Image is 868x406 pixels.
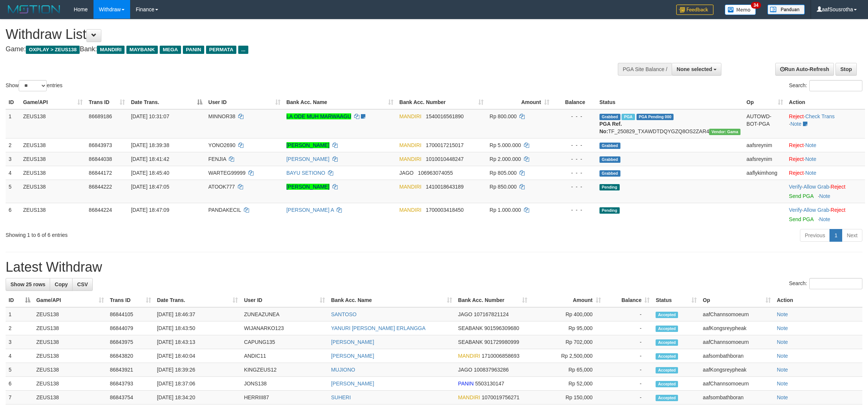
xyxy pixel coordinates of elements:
[656,353,678,360] span: Accepted
[677,66,712,72] span: None selected
[154,363,241,377] td: [DATE] 18:39:26
[6,391,33,405] td: 7
[399,142,421,148] span: MANDIRI
[6,228,356,239] div: Showing 1 to 6 of 6 entries
[484,339,519,345] span: Copy 901729980999 to clipboard
[154,377,241,391] td: [DATE] 18:37:06
[396,95,487,109] th: Bank Acc. Number: activate to sort column ascending
[700,335,774,349] td: aafChannsomoeurn
[490,170,516,176] span: Rp 805.000
[458,353,480,359] span: MANDIRI
[126,46,158,54] span: MAYBANK
[676,4,714,15] img: Feedback.jpg
[530,335,604,349] td: Rp 702,000
[331,339,374,345] a: [PERSON_NAME]
[709,129,740,135] span: Vendor URL: https://trx31.1velocity.biz
[474,311,509,317] span: Copy 107167821124 to clipboard
[618,63,672,76] div: PGA Site Balance /
[777,339,788,345] a: Note
[789,142,804,148] a: Reject
[786,95,865,109] th: Action
[656,395,678,401] span: Accepted
[777,381,788,387] a: Note
[154,391,241,405] td: [DATE] 18:34:20
[789,193,813,199] a: Send PGA
[786,166,865,180] td: ·
[183,46,204,54] span: PANIN
[656,339,678,346] span: Accepted
[20,180,86,203] td: ZEUS138
[19,80,47,91] select: Showentries
[789,80,862,91] label: Search:
[474,367,509,373] span: Copy 100837963286 to clipboard
[107,307,154,321] td: 86844105
[154,293,241,307] th: Date Trans.: activate to sort column ascending
[131,113,169,119] span: [DATE] 10:31:07
[241,363,328,377] td: KINGZEUS12
[789,278,862,289] label: Search:
[767,4,805,15] img: panduan.png
[418,170,453,176] span: Copy 106963074055 to clipboard
[241,293,328,307] th: User ID: activate to sort column ascending
[555,206,594,214] div: - - -
[107,349,154,363] td: 86843820
[154,335,241,349] td: [DATE] 18:43:13
[131,207,169,213] span: [DATE] 18:47:09
[33,321,107,335] td: ZEUS138
[399,113,421,119] span: MANDIRI
[33,377,107,391] td: ZEUS138
[20,95,86,109] th: Game/API: activate to sort column ascending
[20,152,86,166] td: ZEUS138
[656,312,678,318] span: Accepted
[789,184,802,190] a: Verify
[286,156,329,162] a: [PERSON_NAME]
[805,142,816,148] a: Note
[530,349,604,363] td: Rp 2,500,000
[6,27,571,42] h1: Withdraw List
[458,311,472,317] span: JAGO
[33,363,107,377] td: ZEUS138
[160,46,181,54] span: MEGA
[6,363,33,377] td: 5
[89,184,112,190] span: 86844222
[331,311,356,317] a: SANTOSO
[789,156,804,162] a: Reject
[20,203,86,226] td: ZEUS138
[86,95,128,109] th: Trans ID: activate to sort column ascending
[743,109,786,138] td: AUTOWD-BOT-PGA
[238,46,248,54] span: ...
[829,229,842,242] a: 1
[552,95,596,109] th: Balance
[33,307,107,321] td: ZEUS138
[458,339,483,345] span: SEABANK
[6,46,571,53] h4: Game: Bank:
[6,138,20,152] td: 2
[482,353,519,359] span: Copy 1710006858693 to clipboard
[831,207,846,213] a: Reject
[789,170,804,176] a: Reject
[89,142,112,148] span: 86843973
[89,170,112,176] span: 86844172
[555,141,594,149] div: - - -
[6,80,62,91] label: Show entries
[604,363,653,377] td: -
[803,184,829,190] a: Allow Grab
[6,377,33,391] td: 6
[426,207,464,213] span: Copy 1700003418450 to clipboard
[777,325,788,331] a: Note
[107,321,154,335] td: 86844079
[6,335,33,349] td: 3
[458,367,472,373] span: JAGO
[700,363,774,377] td: aafKongsreypheak
[604,377,653,391] td: -
[33,335,107,349] td: ZEUS138
[596,95,743,109] th: Status
[33,349,107,363] td: ZEUS138
[805,170,816,176] a: Note
[599,184,620,190] span: Pending
[555,169,594,177] div: - - -
[208,207,241,213] span: PANDAKECIL
[241,349,328,363] td: ANDIC11
[700,377,774,391] td: aafChannsomoeurn
[751,2,761,9] span: 34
